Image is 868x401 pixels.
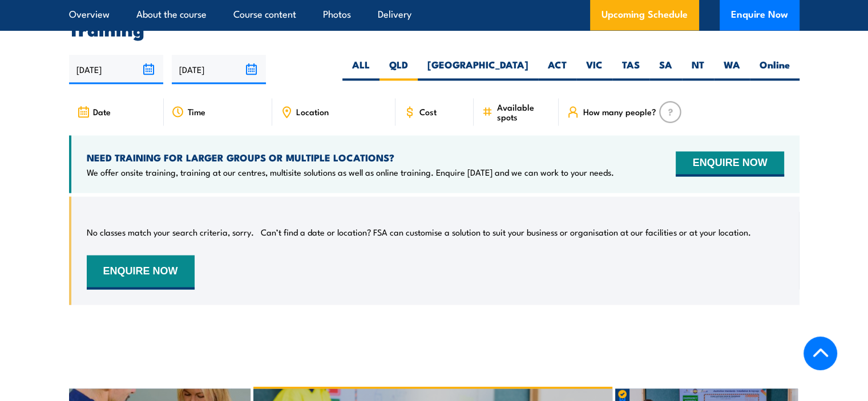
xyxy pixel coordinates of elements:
button: ENQUIRE NOW [676,151,784,176]
p: Can’t find a date or location? FSA can customise a solution to suit your business or organisation... [261,226,751,237]
button: ENQUIRE NOW [87,255,195,289]
label: Online [750,58,800,80]
input: To date [172,55,266,84]
p: No classes match your search criteria, sorry. [87,226,254,237]
span: Date [93,107,111,116]
label: QLD [380,58,418,80]
label: ACT [538,58,576,80]
label: [GEOGRAPHIC_DATA] [418,58,538,80]
label: SA [649,58,682,80]
h2: UPCOMING SCHEDULE FOR - "QLD Health & Safety Representative Initial 5 Day Training" [69,5,800,37]
h4: NEED TRAINING FOR LARGER GROUPS OR MULTIPLE LOCATIONS? [87,151,614,163]
label: NT [682,58,714,80]
label: WA [714,58,750,80]
span: Available spots [496,102,551,121]
span: Location [296,107,329,116]
label: TAS [612,58,649,80]
span: Time [188,107,205,116]
span: How many people? [583,107,656,116]
label: VIC [576,58,612,80]
input: From date [69,55,163,84]
label: ALL [342,58,380,80]
p: We offer onsite training, training at our centres, multisite solutions as well as online training... [87,166,614,177]
span: Cost [419,107,437,116]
